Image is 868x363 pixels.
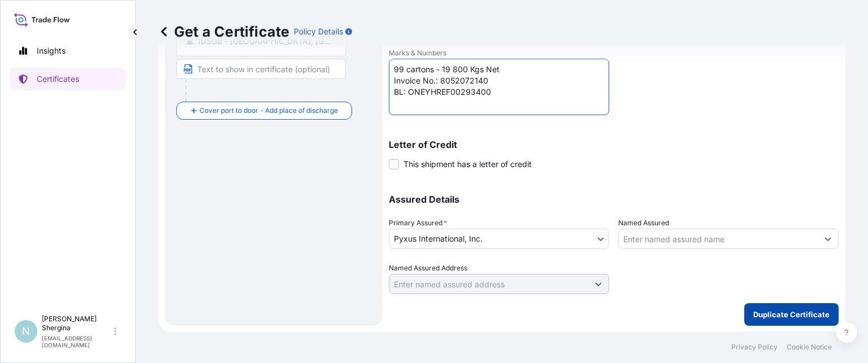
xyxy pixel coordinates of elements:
p: Certificates [37,73,79,85]
span: N [22,326,30,337]
textarea: 99 cartons - 19 800 Kgs Net Invoice No.: 8052072133 BL: ONEYHREF00292300 [389,59,609,115]
label: Named Assured Address [389,263,467,274]
button: Show suggestions [818,229,838,249]
span: Primary Assured [389,217,447,229]
input: Named Assured Address [389,274,588,294]
a: Certificates [10,68,126,90]
p: Insights [37,45,66,56]
label: Named Assured [618,217,669,229]
input: Text to appear on certificate [176,59,346,79]
p: Get a Certificate [158,23,289,41]
button: Cover port to door - Add place of discharge [176,102,352,120]
span: This shipment has a letter of credit [403,159,532,170]
span: Cover port to door - Add place of discharge [199,105,338,116]
p: [PERSON_NAME] Shergina [42,314,112,333]
a: Insights [10,40,126,62]
p: Policy Details [294,26,343,37]
p: Duplicate Certificate [753,309,830,320]
input: Assured Name [619,229,818,249]
p: Letter of Credit [389,140,839,149]
button: Show suggestions [588,274,609,294]
a: Privacy Policy [731,343,778,352]
p: [EMAIL_ADDRESS][DOMAIN_NAME] [42,335,112,348]
p: Assured Details [389,195,839,204]
span: Pyxus International, Inc. [394,233,483,244]
button: Pyxus International, Inc. [389,229,609,249]
button: Duplicate Certificate [744,303,839,326]
a: Cookie Notice [787,343,832,352]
